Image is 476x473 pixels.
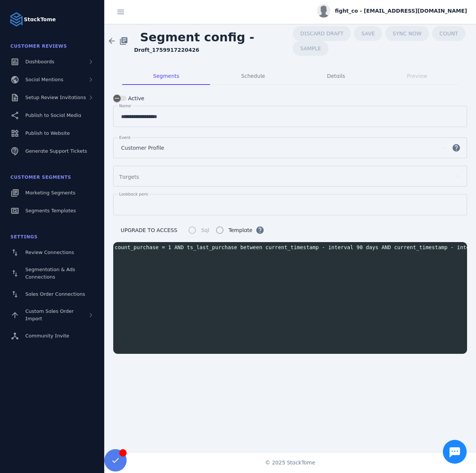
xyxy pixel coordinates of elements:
mat-label: Targets [119,174,139,180]
span: Segmentation & Ads Connections [25,267,75,280]
label: Template [227,226,253,235]
span: Customer Profile [121,143,164,152]
span: Marketing Segments [25,190,75,196]
a: Segments Templates [4,203,100,219]
a: Review Connections [4,244,100,261]
span: Segments Templates [25,208,76,213]
mat-form-field: Segment targets [113,166,467,194]
a: Publish to Website [4,125,100,142]
span: Segment config - [134,24,260,50]
span: UPGRADE TO ACCESS [121,228,177,233]
mat-icon: library_books [119,36,128,45]
span: Details [327,73,345,79]
span: Publish to Website [25,130,70,136]
span: fight_co - [EMAIL_ADDRESS][DOMAIN_NAME] [335,7,467,15]
mat-label: Events [119,135,133,140]
span: Community Invite [25,333,69,339]
strong: Draft_1759917220426 [134,47,199,53]
img: Logo image [9,12,24,27]
span: Review Connections [25,250,74,255]
span: Generate Support Tickets [25,148,87,154]
span: Settings [10,234,38,239]
span: Customer Segments [10,175,71,180]
span: Segments [153,73,179,79]
div: Segment sql [113,242,467,354]
a: Community Invite [4,328,100,344]
span: Schedule [241,73,265,79]
span: Sales Order Connections [25,291,85,297]
img: profile.jpg [317,4,330,18]
span: Dashboards [25,59,54,64]
button: fight_co - [EMAIL_ADDRESS][DOMAIN_NAME] [317,4,467,18]
strong: StackTome [24,16,56,23]
a: Publish to Social Media [4,107,100,124]
a: Generate Support Tickets [4,143,100,159]
span: Custom Sales Order Import [25,308,74,321]
label: Active [127,94,144,103]
mat-label: Lookback period [119,192,152,196]
mat-radio-group: Segment config type [185,223,253,238]
button: UPGRADE TO ACCESS [113,223,185,238]
label: Sql [200,226,209,235]
a: Sales Order Connections [4,286,100,302]
mat-form-field: Segment name [113,106,467,134]
mat-label: Name [119,104,131,108]
a: Segmentation & Ads Connections [4,262,100,285]
span: Customer Reviews [10,44,67,49]
span: Publish to Social Media [25,112,81,118]
mat-icon: help [447,143,465,152]
a: Marketing Segments [4,185,100,201]
mat-form-field: Segment events [113,137,467,166]
span: © 2025 StackTome [265,459,315,467]
span: Social Mentions [25,77,63,82]
span: Setup Review Invitations [25,95,86,100]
